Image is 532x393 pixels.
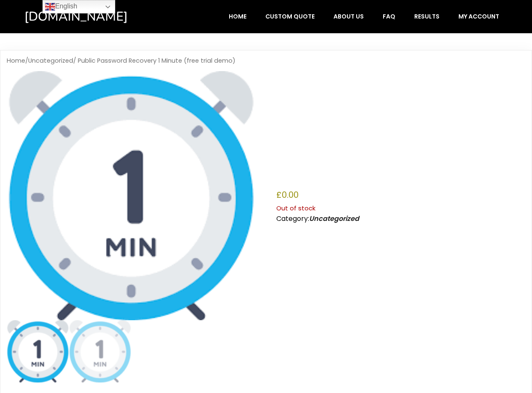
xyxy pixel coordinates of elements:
span: My account [458,13,499,20]
span: Category: [276,214,359,223]
img: Public Password Recovery 1 Minute (free trial demo) [7,320,69,382]
img: en [45,2,55,12]
bdi: 0.00 [276,189,299,201]
a: Uncategorized [28,56,73,65]
a: Results [405,8,448,24]
a: Home [7,56,25,65]
span: About Us [333,13,364,20]
h1: Public Password Recovery 1 Minute (free trial demo) [276,85,525,183]
img: Public Password Recovery 1 Minute (free trial demo) [7,71,256,320]
span: FAQ [383,13,395,20]
a: FAQ [374,8,404,24]
a: About Us [325,8,373,24]
img: Public Password Recovery 1 Minute (free trial demo) - Image 2 [69,320,131,382]
a: My account [450,8,508,24]
a: Custom Quote [257,8,323,24]
span: Results [414,13,439,20]
span: £ [276,189,282,201]
a: Uncategorized [309,214,359,223]
p: Out of stock [276,203,525,214]
a: Home [220,8,255,24]
span: Custom Quote [265,13,315,20]
img: Public Password Recovery 1 Minute (free trial demo) - Image 2 [256,71,505,320]
a: [DOMAIN_NAME] [24,8,164,25]
span: Home [229,13,246,20]
nav: Breadcrumb [7,57,525,65]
